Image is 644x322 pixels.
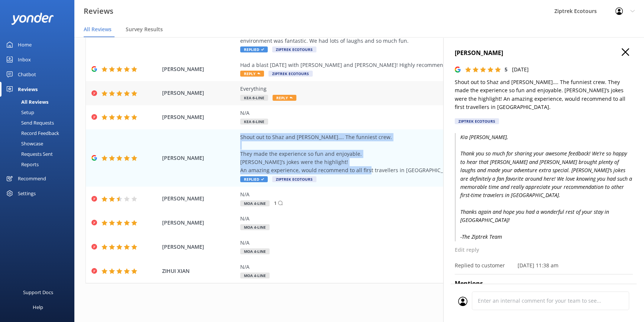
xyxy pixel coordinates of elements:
span: [PERSON_NAME] [162,113,236,121]
a: Send Requests [4,117,74,128]
p: Shout out to Shaz and [PERSON_NAME]…. The funniest crew. They made the experience so fun and enjo... [455,78,633,112]
span: [PERSON_NAME] [162,89,236,97]
span: Ziptrek Ecotours [272,176,316,182]
div: Recommend [18,171,46,186]
a: Showcase [4,138,74,149]
div: N/A [240,215,579,223]
div: Home [18,37,32,52]
h4: [PERSON_NAME] [455,48,633,58]
div: Inbox [18,52,31,67]
div: N/A [240,263,579,271]
span: Reply [240,71,264,77]
a: All Reviews [4,97,74,107]
div: Ziptrek Ecotours [455,118,499,124]
p: [DATE] [512,65,529,74]
span: [PERSON_NAME] [162,65,236,73]
div: Shout out to Shaz and [PERSON_NAME]…. The funniest crew. They made the experience so fun and enjo... [240,133,579,175]
div: Help [33,300,43,315]
span: Replied [240,46,268,52]
div: N/A [240,190,579,199]
span: 5 [505,66,508,73]
span: Kea 6-Line [240,119,268,125]
p: Replied to customer [455,261,505,270]
div: Reports [4,159,39,170]
div: Settings [18,186,36,201]
div: All Reviews [4,97,48,107]
div: Reviews [18,82,38,97]
span: ZIHUI XIAN [162,267,236,275]
div: Had a blast [DATE] with [PERSON_NAME] and [PERSON_NAME]! Highly recommend [240,61,579,69]
span: Kea 6-Line [240,95,268,101]
div: Everything [240,85,579,93]
span: Moa 4-Line [240,273,270,278]
div: Record Feedback [4,128,59,138]
a: Setup [4,107,74,117]
p: Edit reply [455,246,633,254]
span: [PERSON_NAME] [162,154,236,162]
div: Support Docs [23,285,53,300]
span: [PERSON_NAME] [162,243,236,251]
p: 1 [274,200,277,207]
span: [PERSON_NAME] [162,194,236,203]
div: Send Requests [4,117,54,128]
div: Showcase [4,138,43,149]
div: Chatbot [18,67,36,82]
p: Kia [PERSON_NAME], Thank you so much for sharing your awesome feedback! We’re so happy to hear th... [455,133,633,241]
a: Record Feedback [4,128,74,138]
div: Setup [4,107,34,117]
p: [DATE] 11:38 am [518,261,558,270]
div: N/A [240,239,579,247]
span: Replied [240,176,268,182]
h3: Reviews [84,5,113,17]
div: Requests Sent [4,149,53,159]
span: Ziptrek Ecotours [268,71,313,77]
a: Requests Sent [4,149,74,159]
span: Survey Results [126,26,163,33]
span: Moa 4-Line [240,200,270,206]
h4: Mentions [455,279,633,289]
span: [PERSON_NAME] [162,219,236,227]
span: Reply [273,95,296,101]
span: Moa 4-Line [240,248,270,254]
img: yonder-white-logo.png [11,13,54,25]
a: Reports [4,159,74,170]
img: user_profile.svg [458,297,467,306]
button: Close [622,48,629,57]
span: Ziptrek Ecotours [272,46,316,52]
span: All Reviews [84,26,112,33]
span: Moa 4-Line [240,224,270,230]
div: N/A [240,109,579,117]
